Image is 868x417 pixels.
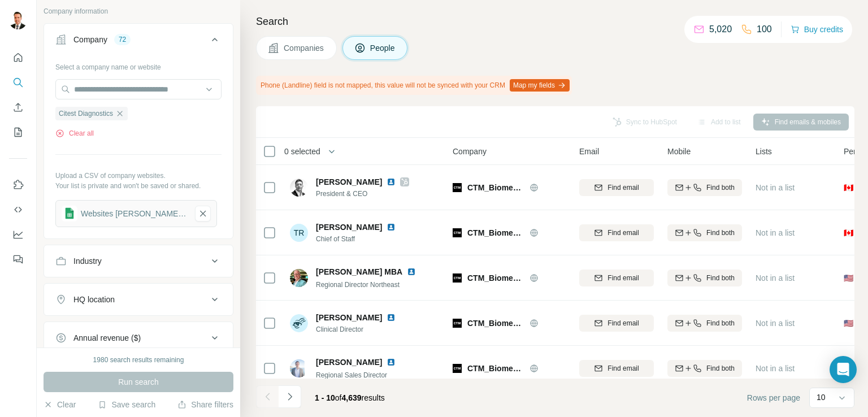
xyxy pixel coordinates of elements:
button: Industry [44,247,233,275]
div: Industry [73,255,102,267]
span: 4,639 [342,393,362,402]
div: Websites [PERSON_NAME] (version 1) [81,208,187,219]
span: Email [579,146,599,157]
span: Find both [706,318,735,328]
span: Regional Director Northeast [316,281,400,289]
button: Use Surfe API [9,199,27,220]
button: Share filters [177,399,233,410]
img: Avatar [290,269,308,287]
span: Find email [607,228,639,238]
button: My lists [9,122,27,142]
span: Lists [756,146,772,157]
span: Citest Diagnostics [59,108,113,119]
img: Logo of CTM_Biomedical [453,364,462,373]
img: LinkedIn logo [387,313,396,322]
img: LinkedIn logo [407,267,416,276]
span: Find email [607,273,639,283]
span: [PERSON_NAME] [316,221,382,233]
span: [PERSON_NAME] [316,176,382,188]
button: Dashboard [9,224,27,245]
span: 1 - 10 [315,393,335,402]
img: Logo of CTM_Biomedical [453,273,462,283]
span: Not in a list [756,183,795,192]
span: 🇨🇦 [844,182,853,193]
img: Logo of CTM_Biomedical [453,228,462,237]
button: Annual revenue ($) [44,324,233,351]
button: Find both [667,360,742,377]
div: Phone (Landline) field is not mapped, this value will not be synced with your CRM [256,76,572,95]
div: Annual revenue ($) [73,332,141,344]
button: Feedback [9,249,27,270]
span: Chief of Staff [316,234,409,244]
span: Not in a list [756,319,795,328]
button: Find both [667,179,742,196]
span: Companies [284,42,325,54]
span: Find email [607,318,639,328]
button: HQ location [44,286,233,313]
img: Avatar [290,314,308,332]
button: Use Surfe on LinkedIn [9,175,27,195]
button: Find both [667,315,742,332]
button: Find both [667,224,742,241]
span: 🇨🇦 [844,227,853,238]
span: of [335,393,342,402]
span: Find both [706,228,735,238]
span: President & CEO [316,189,409,199]
img: Avatar [290,179,308,197]
p: Your list is private and won't be saved or shared. [55,181,222,191]
span: [PERSON_NAME] [316,357,382,368]
span: Find both [706,363,735,373]
img: gsheets icon [62,206,77,221]
div: Open Intercom Messenger [830,356,857,383]
span: CTM_Biomedical [467,227,524,238]
span: 🇺🇸 [844,272,853,284]
span: Rows per page [747,392,800,403]
button: Find both [667,270,742,286]
span: Not in a list [756,228,795,237]
img: LinkedIn logo [387,223,396,232]
button: Find email [579,179,654,196]
span: 🇺🇸 [844,318,853,329]
span: Find email [607,183,639,193]
span: CTM_Biomedical [467,363,524,374]
div: Company [73,34,107,45]
button: Clear [44,399,76,410]
img: LinkedIn logo [387,358,396,367]
button: Search [9,72,27,93]
div: HQ location [73,294,115,305]
span: Mobile [667,146,691,157]
span: CTM_Biomedical [467,272,524,284]
button: Map my fields [510,79,570,92]
button: Navigate to next page [279,385,301,408]
span: results [315,393,385,402]
span: Regional Sales Director [316,371,387,379]
button: Find email [579,360,654,377]
span: CTM_Biomedical [467,318,524,329]
div: 1980 search results remaining [93,355,184,365]
img: Avatar [9,11,27,29]
button: Buy credits [791,21,843,37]
button: Find email [579,224,654,241]
span: [PERSON_NAME] MBA [316,266,402,277]
span: [PERSON_NAME] [316,312,382,323]
img: Logo of CTM_Biomedical [453,183,462,192]
button: Save search [98,399,155,410]
h4: Search [256,14,854,29]
span: Company [453,146,487,157]
button: Find email [579,315,654,332]
button: Find email [579,270,654,286]
span: Find email [607,363,639,373]
span: Clinical Director [316,324,409,335]
button: Enrich CSV [9,97,27,118]
div: 72 [114,34,131,45]
img: Logo of CTM_Biomedical [453,319,462,328]
p: Company information [44,6,233,16]
span: People [370,42,396,54]
span: Not in a list [756,364,795,373]
button: Company72 [44,26,233,58]
div: Select a company name or website [55,58,222,72]
img: LinkedIn logo [387,177,396,186]
img: Avatar [290,359,308,377]
p: Upload a CSV of company websites. [55,171,222,181]
span: CTM_Biomedical [467,182,524,193]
